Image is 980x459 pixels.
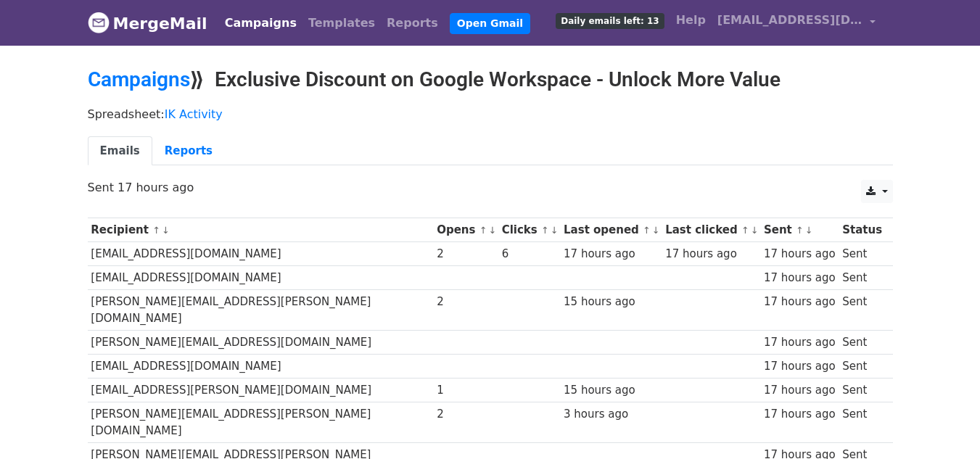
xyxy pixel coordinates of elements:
[712,6,881,40] a: [EMAIL_ADDRESS][DOMAIN_NAME]
[556,13,664,29] span: Daily emails left: 13
[88,379,434,402] td: [EMAIL_ADDRESS][PERSON_NAME][DOMAIN_NAME]
[88,12,110,33] img: MergeMail logo
[219,9,302,38] a: Campaigns
[88,355,434,379] td: [EMAIL_ADDRESS][DOMAIN_NAME]
[839,290,885,331] td: Sent
[165,107,223,121] a: IK Activity
[88,67,190,91] a: Campaigns
[839,242,885,266] td: Sent
[764,382,836,399] div: 17 hours ago
[88,107,893,122] p: Spreadsheet:
[564,294,658,310] div: 15 hours ago
[839,330,885,354] td: Sent
[88,290,434,331] td: [PERSON_NAME][EMAIL_ADDRESS][PERSON_NAME][DOMAIN_NAME]
[550,6,670,35] a: Daily emails left: 13
[437,246,495,262] div: 2
[652,225,660,236] a: ↓
[381,9,444,38] a: Reports
[751,225,759,236] a: ↓
[88,218,434,242] th: Recipient
[907,389,980,459] iframe: Chat Widget
[88,266,434,290] td: [EMAIL_ADDRESS][DOMAIN_NAME]
[717,12,862,29] span: [EMAIL_ADDRESS][DOMAIN_NAME]
[88,180,893,195] p: Sent 17 hours ago
[498,218,560,242] th: Clicks
[764,334,836,351] div: 17 hours ago
[88,136,152,166] a: Emails
[450,13,530,34] a: Open Gmail
[760,218,839,242] th: Sent
[805,225,813,236] a: ↓
[564,246,658,262] div: 17 hours ago
[551,225,559,236] a: ↓
[479,225,487,236] a: ↑
[88,67,893,92] h2: ⟫ Exclusive Discount on Google Workspace - Unlock More Value
[541,225,549,236] a: ↑
[741,225,749,236] a: ↑
[839,266,885,290] td: Sent
[488,225,496,236] a: ↓
[437,382,495,399] div: 1
[662,218,760,242] th: Last clicked
[839,379,885,402] td: Sent
[88,242,434,266] td: [EMAIL_ADDRESS][DOMAIN_NAME]
[152,136,225,166] a: Reports
[437,406,495,423] div: 2
[502,246,557,262] div: 6
[839,402,885,443] td: Sent
[764,246,836,262] div: 17 hours ago
[302,9,381,38] a: Templates
[152,225,160,236] a: ↑
[764,270,836,286] div: 17 hours ago
[670,6,712,35] a: Help
[796,225,804,236] a: ↑
[560,218,662,242] th: Last opened
[564,406,658,423] div: 3 hours ago
[88,8,207,38] a: MergeMail
[764,294,836,310] div: 17 hours ago
[88,402,434,443] td: [PERSON_NAME][EMAIL_ADDRESS][PERSON_NAME][DOMAIN_NAME]
[433,218,498,242] th: Opens
[162,225,170,236] a: ↓
[839,218,885,242] th: Status
[764,406,836,423] div: 17 hours ago
[764,358,836,375] div: 17 hours ago
[564,382,658,399] div: 15 hours ago
[839,355,885,379] td: Sent
[643,225,651,236] a: ↑
[88,330,434,354] td: [PERSON_NAME][EMAIL_ADDRESS][DOMAIN_NAME]
[665,246,757,262] div: 17 hours ago
[437,294,495,310] div: 2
